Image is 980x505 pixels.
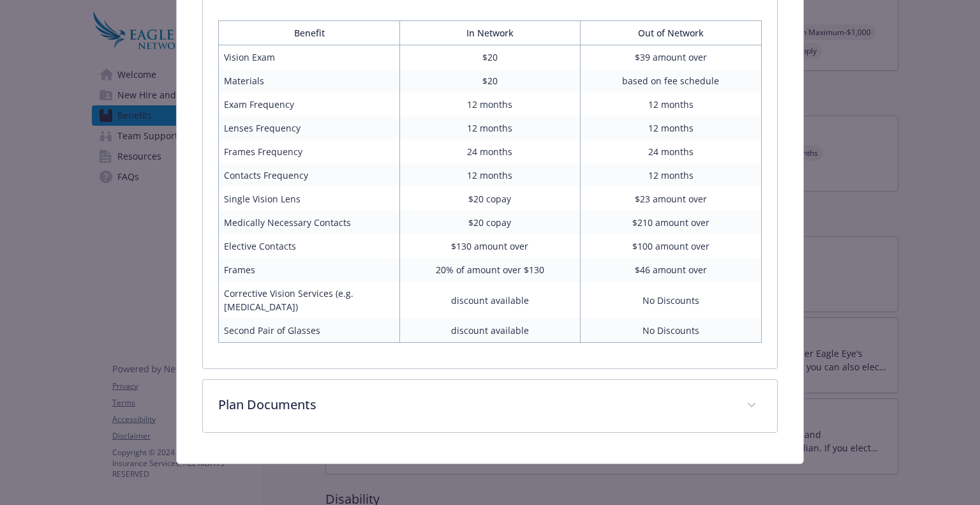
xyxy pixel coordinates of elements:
[399,234,580,258] td: $130 amount over
[219,258,399,282] td: Frames
[218,395,731,414] p: Plan Documents
[581,187,761,211] td: $23 amount over
[399,258,580,282] td: 20% of amount over $130
[581,258,761,282] td: $46 amount over
[219,21,399,45] th: Benefit
[219,282,399,319] td: Corrective Vision Services (e.g. [MEDICAL_DATA])
[399,282,580,319] td: discount available
[219,69,399,93] td: Materials
[581,163,761,187] td: 12 months
[581,234,761,258] td: $100 amount over
[219,319,399,343] td: Second Pair of Glasses
[203,380,776,432] div: Plan Documents
[581,116,761,140] td: 12 months
[219,163,399,187] td: Contacts Frequency
[399,140,580,163] td: 24 months
[399,93,580,116] td: 12 months
[399,187,580,211] td: $20 copay
[399,319,580,343] td: discount available
[399,116,580,140] td: 12 months
[581,21,761,45] th: Out of Network
[219,187,399,211] td: Single Vision Lens
[399,163,580,187] td: 12 months
[219,93,399,116] td: Exam Frequency
[219,211,399,234] td: Medically Necessary Contacts
[219,116,399,140] td: Lenses Frequency
[581,140,761,163] td: 24 months
[219,140,399,163] td: Frames Frequency
[399,45,580,70] td: $20
[581,282,761,319] td: No Discounts
[581,319,761,343] td: No Discounts
[399,21,580,45] th: In Network
[399,211,580,234] td: $20 copay
[581,69,761,93] td: based on fee schedule
[581,93,761,116] td: 12 months
[399,69,580,93] td: $20
[219,234,399,258] td: Elective Contacts
[219,45,399,70] td: Vision Exam
[581,211,761,234] td: $210 amount over
[581,45,761,70] td: $39 amount over
[203,10,776,368] div: Benefit Plan Details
